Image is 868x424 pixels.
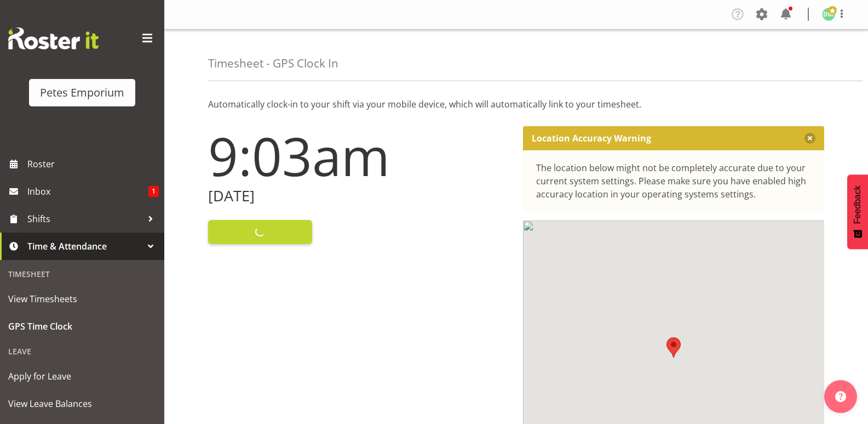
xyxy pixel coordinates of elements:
p: Automatically clock-in to your shift via your mobile device, which will automatically link to you... [208,98,824,111]
h4: Timesheet - GPS Clock In [208,57,338,70]
span: View Leave Balances [8,395,156,412]
span: Inbox [27,183,148,200]
span: Time & Attendance [27,238,142,255]
div: Leave [3,340,162,363]
a: Apply for Leave [3,363,162,390]
p: Location Accuracy Warning [532,133,651,144]
span: View Timesheets [8,291,156,307]
div: Petes Emporium [40,84,124,101]
span: Roster [27,156,159,172]
a: GPS Time Clock [3,313,162,340]
img: david-mcauley697.jpg [822,8,835,21]
button: Feedback - Show survey [847,174,868,249]
img: Rosterit website logo [8,27,99,49]
span: Apply for Leave [8,368,156,385]
div: Timesheet [3,263,162,285]
a: View Timesheets [3,285,162,313]
span: Shifts [27,211,142,227]
div: The location below might not be completely accurate due to your current system settings. Please m... [536,161,812,201]
span: Feedback [853,185,863,224]
span: GPS Time Clock [8,318,156,335]
a: View Leave Balances [3,390,162,417]
span: 1 [148,186,159,197]
button: Close message [804,133,815,144]
h1: 9:03am [208,126,510,185]
h2: [DATE] [208,188,510,205]
img: help-xxl-2.png [835,391,846,402]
